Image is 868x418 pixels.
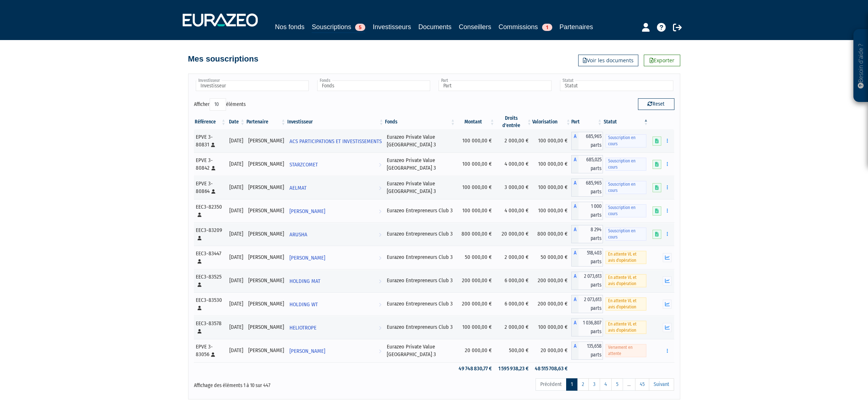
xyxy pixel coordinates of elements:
[287,227,385,241] a: ARUSHA
[579,178,603,197] span: 685,965 parts
[571,248,579,267] span: A
[246,339,287,362] td: [PERSON_NAME]
[287,273,385,288] a: HOLDING MAT
[379,228,381,241] i: Voir l'investisseur
[644,55,680,66] a: Exporter
[532,129,571,153] td: 100 000,00 €
[373,22,411,32] a: Investisseurs
[579,132,603,150] span: 685,965 parts
[275,22,304,32] a: Nos fonds
[571,342,579,360] span: A
[649,378,674,391] a: Suivant
[246,292,287,316] td: [PERSON_NAME]
[532,153,571,176] td: 100 000,00 €
[606,204,647,217] span: Souscription en cours
[495,246,533,269] td: 2 000,00 €
[532,199,571,222] td: 100 000,00 €
[289,158,318,171] span: STARZCOMET
[532,362,571,375] td: 48 515 708,63 €
[246,269,287,292] td: [PERSON_NAME]
[211,143,215,147] i: [Français] Personne physique
[579,248,603,267] span: 518,403 parts
[571,115,603,129] th: Part: activer pour trier la colonne par ordre croissant
[571,225,603,243] div: A - Eurazeo Entrepreneurs Club 3
[379,148,381,162] i: Voir l'investisseur
[495,199,533,222] td: 4 000,00 €
[384,115,456,129] th: Fonds: activer pour trier la colonne par ordre croissant
[579,295,603,313] span: 2 073,613 parts
[495,153,533,176] td: 4 000,00 €
[196,250,224,265] div: EEC3-83447
[566,378,577,391] a: 1
[229,230,243,238] div: [DATE]
[606,297,647,311] span: En attente VL et avis d'opération
[198,213,202,217] i: [Français] Personne physique
[387,133,453,149] div: Eurazeo Private Value [GEOGRAPHIC_DATA] 3
[456,199,495,222] td: 100 000,00 €
[571,295,579,313] span: A
[495,222,533,246] td: 20 000,00 €
[571,225,579,243] span: A
[287,343,385,358] a: [PERSON_NAME]
[196,320,224,335] div: EEC3-83578
[188,55,258,63] h4: Mes souscriptions
[196,226,224,242] div: EEC3-83209
[456,176,495,199] td: 100 000,00 €
[229,207,243,214] div: [DATE]
[289,181,307,195] span: AELMAT
[211,189,215,194] i: [Français] Personne physique
[532,222,571,246] td: 800 000,00 €
[229,300,243,308] div: [DATE]
[289,275,320,288] span: HOLDING MAT
[542,24,552,31] span: 1
[198,259,202,264] i: [Français] Personne physique
[456,269,495,292] td: 200 000,00 €
[246,316,287,339] td: [PERSON_NAME]
[227,115,246,129] th: Date: activer pour trier la colonne par ordre croissant
[198,283,202,287] i: [Français] Personne physique
[495,269,533,292] td: 6 000,00 €
[600,378,612,391] a: 4
[571,202,579,220] span: A
[571,178,603,197] div: A - Eurazeo Private Value Europe 3
[194,98,246,111] label: Afficher éléments
[571,178,579,197] span: A
[246,129,287,153] td: [PERSON_NAME]
[532,339,571,362] td: 20 000,00 €
[196,273,224,289] div: EEC3-83525
[211,166,215,170] i: [Français] Personne physique
[456,292,495,316] td: 200 000,00 €
[606,134,647,147] span: Souscription en cours
[579,155,603,173] span: 685,025 parts
[571,272,603,290] div: A - Eurazeo Entrepreneurs Club 3
[289,321,316,335] span: HELIOTROPE
[246,153,287,176] td: [PERSON_NAME]
[246,222,287,246] td: [PERSON_NAME]
[499,22,552,32] a: Commissions1
[495,115,533,129] th: Droits d'entrée: activer pour trier la colonne par ordre croissant
[379,344,381,358] i: Voir l'investisseur
[579,272,603,290] span: 2 073,613 parts
[379,251,381,265] i: Voir l'investisseur
[578,55,638,66] a: Voir les documents
[287,157,385,171] a: STARZCOMET
[571,342,603,360] div: A - Eurazeo Private Value Europe 3
[606,344,647,357] span: Versement en attente
[387,253,453,261] div: Eurazeo Entrepreneurs Club 3
[571,318,603,336] div: A - Eurazeo Entrepreneurs Club 3
[289,205,325,218] span: [PERSON_NAME]
[606,228,647,241] span: Souscription en cours
[379,321,381,335] i: Voir l'investisseur
[603,115,649,129] th: Statut : activer pour trier la colonne par ordre d&eacute;croissant
[379,158,381,171] i: Voir l'investisseur
[560,22,593,32] a: Partenaires
[246,176,287,199] td: [PERSON_NAME]
[857,33,865,99] p: Besoin d'aide ?
[387,323,453,331] div: Eurazeo Entrepreneurs Club 3
[387,300,453,308] div: Eurazeo Entrepreneurs Club 3
[579,342,603,360] span: 135,658 parts
[196,296,224,312] div: EEC3-83530
[638,98,674,110] button: Reset
[606,274,647,287] span: En attente VL et avis d'opération
[355,24,365,31] span: 5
